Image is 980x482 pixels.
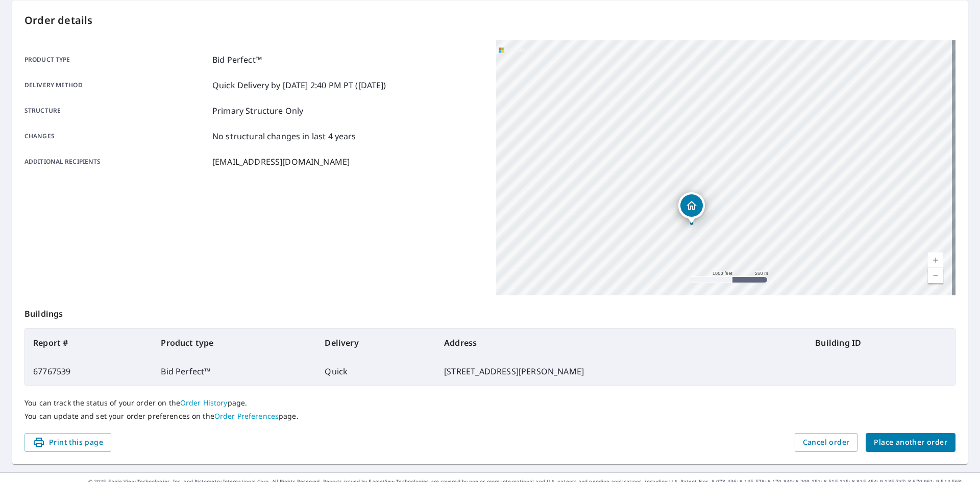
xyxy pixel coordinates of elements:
[24,398,955,408] p: You can track the status of your order on the page.
[24,54,208,66] p: Product type
[803,436,850,449] span: Cancel order
[212,130,356,142] p: No structural changes in last 4 years
[212,105,303,117] p: Primary Structure Only
[153,357,316,386] td: Bid Perfect™
[180,398,228,408] a: Order History
[153,328,316,357] th: Product type
[928,268,943,283] a: Current Level 15, Zoom Out
[214,411,279,421] a: Order Preferences
[316,328,436,357] th: Delivery
[25,357,153,386] td: 67767539
[24,130,208,142] p: Changes
[807,328,955,357] th: Building ID
[316,357,436,386] td: Quick
[436,357,807,386] td: [STREET_ADDRESS][PERSON_NAME]
[678,192,705,224] div: Dropped pin, building 1, Residential property, 646 Sampson Ave Willow Grove, PA 19090
[24,13,955,28] p: Order details
[212,79,386,91] p: Quick Delivery by [DATE] 2:40 PM PT ([DATE])
[436,328,807,357] th: Address
[24,295,955,328] p: Buildings
[33,436,103,449] span: Print this page
[212,156,350,168] p: [EMAIL_ADDRESS][DOMAIN_NAME]
[25,328,153,357] th: Report #
[795,433,858,452] button: Cancel order
[874,436,947,449] span: Place another order
[24,412,955,421] p: You can update and set your order preferences on the page.
[24,156,208,168] p: Additional recipients
[24,79,208,91] p: Delivery method
[24,433,111,452] button: Print this page
[866,433,955,452] button: Place another order
[24,105,208,117] p: Structure
[928,252,943,268] a: Current Level 15, Zoom In
[212,54,262,66] p: Bid Perfect™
